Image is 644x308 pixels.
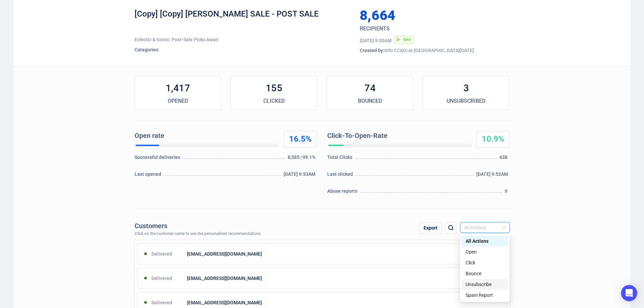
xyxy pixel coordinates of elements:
img: search.png [447,224,455,232]
div: Bounce [461,268,508,279]
div: RECIPIENTS [360,25,484,33]
span: send [397,38,401,42]
div: 16.5% [284,134,317,145]
div: Last clicked [327,171,355,181]
div: Customers [135,222,261,230]
div: 8,664 [360,9,478,22]
div: Open [461,246,508,257]
div: Delivered [138,247,186,261]
div: Click-To-Open-Rate [327,131,469,141]
div: Info CCAG | at [GEOGRAPHIC_DATA][DATE] [360,47,510,54]
div: [EMAIL_ADDRESS][DOMAIN_NAME] [185,247,267,261]
div: [DATE] 9:52AM [476,171,510,181]
div: 8,585 | 99.1% [288,154,317,164]
div: All Actions [461,236,508,246]
div: [Copy] [Copy] [PERSON_NAME] SALE - POST SALE [135,9,349,29]
div: Export [419,222,442,234]
div: Successful deliveries [135,154,182,164]
div: UNSUBSCRIBED [423,97,509,105]
div: Delivered [138,271,186,285]
div: Open [466,248,504,256]
div: Bounce [466,270,504,277]
div: Unsubscribe [461,279,508,290]
span: All Actions [464,222,506,233]
div: 3 [423,81,509,95]
div: BOUNCED [327,97,413,105]
span: Categories: [135,47,160,52]
div: Open Intercom Messenger [621,285,637,301]
div: All Actions [466,237,504,245]
div: [DATE] 9:00AM [360,37,391,44]
div: Unsubscribe [466,281,504,288]
div: Last opened [135,171,163,181]
div: Click [466,259,504,266]
div: 74 [327,81,413,95]
span: Sent [403,37,411,42]
div: 1,417 [135,81,221,95]
div: 438 [499,154,509,164]
div: 0 [505,188,509,198]
div: Eclectic & Iconic: Post-Sale Picks Await [135,36,349,43]
div: 155 [231,81,317,95]
div: Abuse reports [327,188,359,198]
div: [EMAIL_ADDRESS][DOMAIN_NAME] [185,271,267,285]
div: Open rate [135,131,277,141]
div: Click on the customer name to see the personalized recommendations [135,232,261,236]
div: [DATE] 9:53AM [284,171,317,181]
span: Created by: [360,48,384,53]
div: OPENED [135,97,221,105]
div: Spam Report [461,290,508,301]
div: Total Clicks [327,154,354,164]
div: Spam Report [466,291,504,299]
div: CLICKED [231,97,317,105]
div: Click [461,257,508,268]
div: 10.9% [477,134,509,145]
